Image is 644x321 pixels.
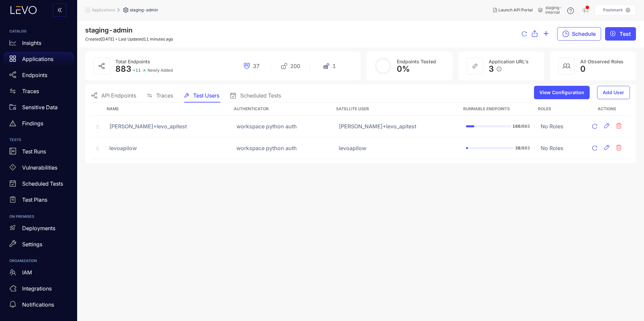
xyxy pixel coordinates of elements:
[541,145,563,151] span: No Roles
[498,8,533,12] span: Launch API Portal
[620,31,631,37] span: Test
[22,302,54,308] p: Notifications
[22,56,53,62] p: Applications
[85,26,132,34] span: staging-admin
[534,86,590,99] button: View Configuration
[9,120,16,127] span: warning
[397,59,436,64] span: Endpoints Tested
[57,7,62,13] span: double-left
[4,117,73,133] a: Findings
[22,269,32,275] p: IAM
[522,31,527,37] span: reload
[584,103,630,116] th: Actions
[397,64,410,74] span: 0 %
[580,59,624,64] span: All Observed Roles
[333,137,461,159] td: levoapilow
[101,92,136,99] span: API Endpoints
[231,103,333,116] th: Authenticator
[4,161,73,177] a: Vulnerabilities
[4,145,73,161] a: Test Runs
[605,27,636,41] button: play-circleTest
[580,64,586,74] span: 0
[22,181,63,187] p: Scheduled Tests
[333,103,461,116] th: Satellite User
[497,67,501,71] span: info-circle
[9,88,16,94] span: swap
[589,121,600,132] button: reload
[4,282,73,298] a: Integrations
[115,59,150,64] span: Total Endpoints
[22,104,58,110] p: Sensitive Data
[522,27,527,41] button: reload
[597,86,630,99] button: Add User
[22,197,47,203] p: Test Plans
[535,103,584,116] th: Roles
[4,238,73,254] a: Settings
[290,63,300,69] span: 200
[4,177,73,193] a: Scheduled Tests
[231,137,333,159] td: workspace python auth
[9,215,68,219] h6: ON PREMISES
[592,145,597,151] span: reload
[85,37,173,42] div: Created [DATE] Last Updated 11 minutes ago
[22,285,52,292] p: Integrations
[104,116,231,137] td: [PERSON_NAME]+levo_apitest
[231,116,333,137] td: workspace python auth
[104,137,231,159] td: levoapilow
[539,90,584,95] span: View Configuration
[513,124,521,129] span: 166
[22,148,46,154] p: Test Runs
[543,30,549,38] span: plus
[193,92,219,99] span: Test Users
[4,84,73,101] a: Traces
[521,145,530,150] span: / 883
[545,5,562,15] span: staging-internal
[4,298,73,314] a: Notifications
[4,68,73,84] a: Endpoints
[610,31,615,37] span: play-circle
[156,92,173,99] span: Traces
[115,64,131,74] span: 883
[541,123,563,130] span: No Roles
[147,93,152,98] span: swap
[240,92,281,99] span: Scheduled Tests
[592,124,597,130] span: reload
[603,8,623,12] p: Poshmark
[22,120,43,126] p: Findings
[603,90,624,95] span: Add User
[92,8,115,12] span: Applications
[22,241,42,247] p: Settings
[543,27,549,41] button: plus
[4,101,73,117] a: Sensitive Data
[333,116,461,137] td: [PERSON_NAME]+levo_apitest
[461,103,535,116] th: Runnable Endpoints
[472,63,478,69] span: link
[9,269,16,276] span: team
[22,88,39,94] p: Traces
[557,27,601,41] button: Schedule
[133,68,141,73] span: + 11
[53,3,66,17] button: double-left
[184,93,189,98] span: tool
[332,63,336,69] span: 1
[9,138,68,142] h6: TESTS
[104,103,231,116] th: Name
[22,165,57,171] p: Vulnerabilities
[4,266,73,282] a: IAM
[123,7,130,13] span: setting
[572,31,596,37] span: Schedule
[253,63,260,69] span: 37
[9,29,68,34] h6: CATALOG
[148,68,173,73] span: Newly Added
[22,40,41,46] p: Insights
[489,64,494,74] span: 3
[4,52,73,68] a: Applications
[9,259,68,263] h6: ORGANIZATION
[22,72,47,78] p: Endpoints
[4,36,73,52] a: Insights
[4,193,73,209] a: Test Plans
[130,8,158,12] span: staging-admin
[515,145,521,150] span: 38
[4,221,73,238] a: Deployments
[521,124,530,129] span: / 883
